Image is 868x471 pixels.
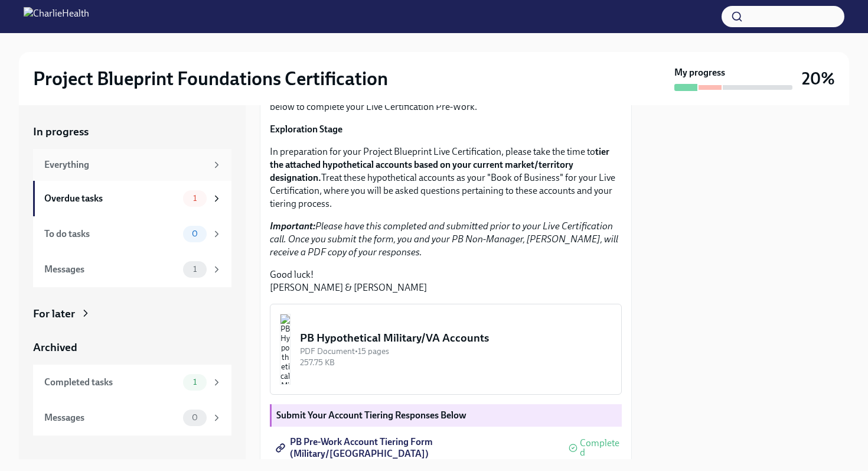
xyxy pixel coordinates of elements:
[33,340,231,355] a: Archived
[580,438,622,457] span: Completed
[33,306,231,321] a: For later
[44,228,178,241] div: To do tasks
[674,66,725,79] strong: My progress
[33,216,231,252] a: To do tasks0
[33,306,75,321] div: For later
[33,252,231,287] a: Messages1
[33,365,231,400] a: Completed tasks1
[270,268,622,294] p: Good luck! [PERSON_NAME] & [PERSON_NAME]
[33,400,231,436] a: Messages0
[276,410,466,421] strong: Submit Your Account Tiering Responses Below
[300,330,612,346] div: PB Hypothetical Military/VA Accounts
[280,314,291,385] img: PB Hypothetical Military/VA Accounts
[33,67,388,90] h2: Project Blueprint Foundations Certification
[44,192,178,205] div: Overdue tasks
[186,194,204,203] span: 1
[278,442,556,454] span: PB Pre-Work Account Tiering Form (Military/[GEOGRAPHIC_DATA])
[802,68,835,89] h3: 20%
[24,7,89,26] img: CharlieHealth
[185,229,205,238] span: 0
[270,220,618,258] em: Please have this completed and submitted prior to your Live Certification call. Once you submit t...
[186,378,204,386] span: 1
[185,413,205,422] span: 0
[44,411,178,424] div: Messages
[270,304,622,395] button: PB Hypothetical Military/VA AccountsPDF Document•15 pages257.75 KB
[33,149,231,181] a: Everything
[300,357,612,368] div: 257.75 KB
[270,145,622,210] p: In preparation for your Project Blueprint Live Certification, please take the time to Treat these...
[44,263,178,276] div: Messages
[270,146,609,183] strong: tier the attached hypothetical accounts based on your current market/territory designation.
[300,346,612,357] div: PDF Document • 15 pages
[270,124,342,135] strong: Exploration Stage
[33,124,231,139] a: In progress
[270,220,315,232] strong: Important:
[44,158,207,171] div: Everything
[186,265,204,274] span: 1
[270,436,564,460] a: PB Pre-Work Account Tiering Form (Military/[GEOGRAPHIC_DATA])
[33,181,231,216] a: Overdue tasks1
[44,376,178,389] div: Completed tasks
